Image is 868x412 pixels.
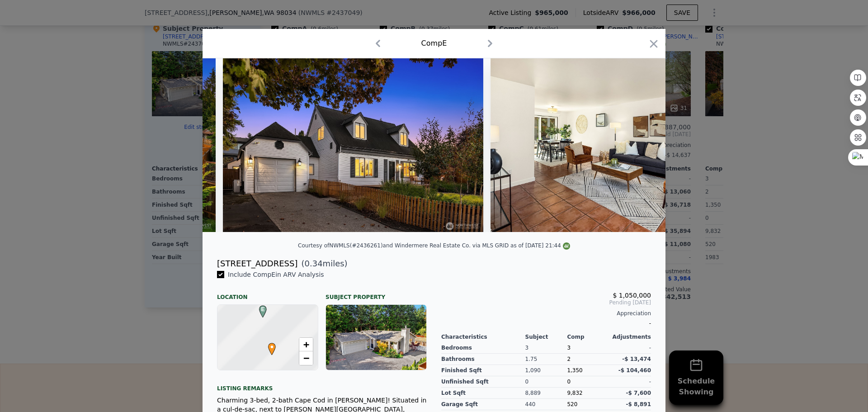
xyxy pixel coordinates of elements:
[303,339,309,350] span: +
[266,343,271,348] div: •
[224,271,328,278] span: Include Comp E in ARV Analysis
[441,376,525,388] div: Unfinished Sqft
[525,399,567,410] div: 440
[609,376,651,388] div: -
[567,333,609,341] div: Comp
[299,338,313,351] a: Zoom in
[441,310,651,317] div: Appreciation
[567,379,571,385] span: 0
[223,58,483,232] img: Property Img
[525,376,567,388] div: 0
[567,367,582,374] span: 1,350
[491,58,751,232] img: Property Img
[257,305,262,311] div: E
[297,257,347,270] span: ( miles)
[303,352,309,364] span: −
[299,351,313,365] a: Zoom out
[613,292,651,299] span: $ 1,050,000
[257,305,269,313] span: E
[563,242,570,250] img: NWMLS Logo
[441,333,525,341] div: Characteristics
[298,242,570,249] div: Courtesy of NWMLS (#2436261) and Windermere Real Estate Co. via MLS GRID as of [DATE] 21:44
[325,286,427,301] div: Subject Property
[217,257,297,270] div: [STREET_ADDRESS]
[525,342,567,354] div: 3
[626,401,651,407] span: -$ 8,891
[567,354,609,365] div: 2
[609,342,651,354] div: -
[525,333,567,341] div: Subject
[525,388,567,399] div: 8,889
[441,317,651,330] div: -
[421,38,447,49] div: Comp E
[441,354,525,365] div: Bathrooms
[441,399,525,410] div: Garage Sqft
[626,390,651,396] span: -$ 7,600
[567,345,571,351] span: 3
[609,333,651,341] div: Adjustments
[618,367,651,374] span: -$ 104,460
[622,356,651,362] span: -$ 13,474
[441,365,525,376] div: Finished Sqft
[441,388,525,399] div: Lot Sqft
[217,286,318,301] div: Location
[441,342,525,354] div: Bedrooms
[567,390,582,396] span: 9,832
[525,354,567,365] div: 1.75
[217,378,427,392] div: Listing remarks
[441,299,651,306] span: Pending [DATE]
[266,340,278,354] span: •
[567,401,577,407] span: 520
[525,365,567,376] div: 1,090
[305,259,323,268] span: 0.34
